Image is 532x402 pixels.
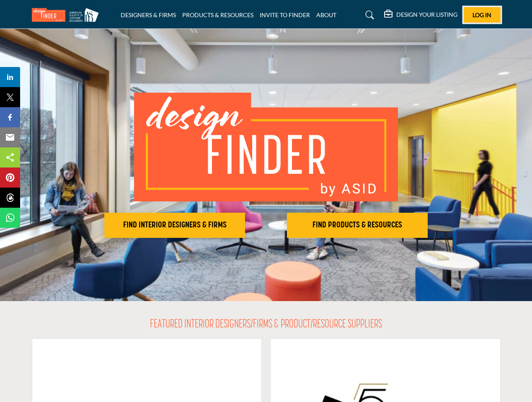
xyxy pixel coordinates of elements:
a: ABOUT [316,11,336,18]
span: Log In [473,11,491,18]
a: INVITE TO FINDER [260,11,310,18]
a: DESIGNERS & FIRMS [121,11,176,18]
a: Search [357,8,380,22]
h2: FIND PRODUCTS & RESOURCES [289,220,425,230]
button: Log In [464,7,501,23]
button: FIND PRODUCTS & RESOURCES [287,213,428,238]
img: Site Logo [32,8,103,22]
h2: FEATURED INTERIOR DESIGNERS/FIRMS & PRODUCT/RESOURCE SUPPLIERS [150,318,382,332]
div: DESIGN YOUR LISTING [384,10,457,20]
h5: DESIGN YOUR LISTING [396,11,457,18]
a: PRODUCTS & RESOURCES [182,11,253,18]
button: FIND INTERIOR DESIGNERS & FIRMS [104,213,245,238]
h2: FIND INTERIOR DESIGNERS & FIRMS [107,220,243,230]
img: image [134,93,398,201]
